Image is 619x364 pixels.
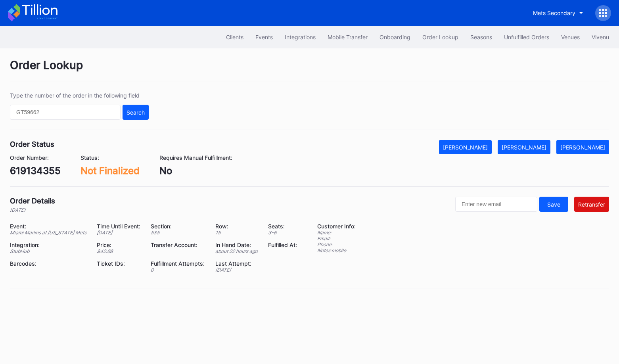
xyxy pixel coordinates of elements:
[317,247,356,253] div: Notes: mobile
[220,30,249,44] button: Clients
[226,34,243,40] div: Clients
[502,144,546,151] div: [PERSON_NAME]
[560,144,605,151] div: [PERSON_NAME]
[215,248,258,254] div: about 22 hours ago
[455,197,537,212] input: Enter new email
[561,34,580,40] div: Venues
[268,230,297,236] div: 3 - 6
[317,236,356,241] div: Email:
[255,34,273,40] div: Events
[279,30,322,44] button: Integrations
[268,223,297,230] div: Seats:
[123,105,149,120] button: Search
[97,223,141,230] div: Time Until Event:
[317,230,356,236] div: Name:
[527,6,589,20] button: Mets Secondary
[268,241,297,248] div: Fulfilled At:
[317,223,356,230] div: Customer Info:
[151,241,205,248] div: Transfer Account:
[151,230,205,236] div: 535
[379,34,410,40] div: Onboarding
[555,30,586,44] button: Venues
[498,30,555,44] button: Unfulfilled Orders
[10,197,55,205] div: Order Details
[215,241,258,248] div: In Hand Date:
[285,34,316,40] div: Integrations
[556,140,609,154] button: [PERSON_NAME]
[159,154,232,161] div: Requires Manual Fulfillment:
[10,58,609,82] div: Order Lookup
[80,165,140,176] div: Not Finalized
[10,105,121,120] input: GT59662
[10,140,54,148] div: Order Status
[10,207,55,213] div: [DATE]
[151,267,205,273] div: 0
[10,165,61,176] div: 619134355
[249,30,279,44] button: Events
[97,230,141,236] div: [DATE]
[504,34,549,40] div: Unfulfilled Orders
[10,260,87,267] div: Barcodes:
[151,223,205,230] div: Section:
[10,92,149,99] div: Type the number of the order in the following field
[159,165,232,176] div: No
[586,30,615,44] button: Vivenu
[215,267,258,273] div: [DATE]
[317,241,356,247] div: Phone:
[322,30,374,44] button: Mobile Transfer
[547,201,560,208] div: Save
[97,248,141,254] div: $ 42.68
[97,241,141,248] div: Price:
[464,30,498,44] button: Seasons
[533,10,575,16] div: Mets Secondary
[470,34,492,40] div: Seasons
[215,223,258,230] div: Row:
[215,230,258,236] div: 15
[10,248,87,254] div: StubHub
[422,34,458,40] div: Order Lookup
[97,260,141,267] div: Ticket IDs:
[439,140,492,154] button: [PERSON_NAME]
[574,197,609,212] button: Retransfer
[443,144,488,151] div: [PERSON_NAME]
[151,260,205,267] div: Fulfillment Attempts:
[10,230,87,236] div: Miami Marlins at [US_STATE] Mets
[539,197,568,212] button: Save
[80,154,140,161] div: Status:
[498,140,550,154] button: [PERSON_NAME]
[578,201,605,208] div: Retransfer
[592,34,609,40] div: Vivenu
[10,223,87,230] div: Event:
[328,34,368,40] div: Mobile Transfer
[416,30,464,44] button: Order Lookup
[10,154,61,161] div: Order Number:
[215,260,258,267] div: Last Attempt:
[374,30,416,44] button: Onboarding
[126,109,145,116] div: Search
[10,241,87,248] div: Integration:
